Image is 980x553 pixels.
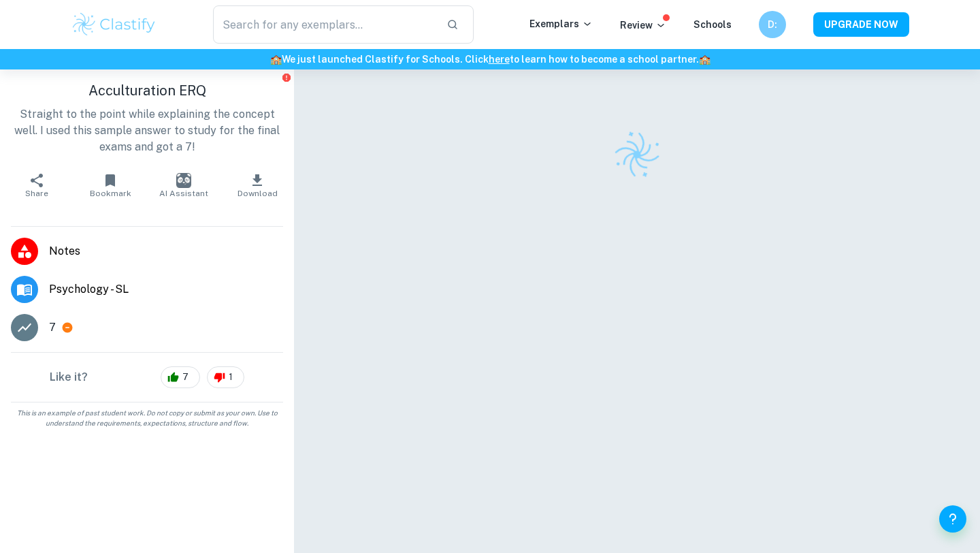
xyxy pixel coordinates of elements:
span: AI Assistant [159,189,208,198]
p: Straight to the point while explaining the concept well. I used this sample answer to study for t... [11,106,283,155]
button: UPGRADE NOW [813,12,909,37]
button: D: [759,11,786,38]
img: Clastify logo [606,124,668,186]
button: Bookmark [73,166,147,204]
p: Exemplars [529,16,593,31]
span: 🏫 [699,54,710,65]
button: Report issue [281,72,291,82]
span: Psychology - SL [49,281,283,298]
span: This is an example of past student work. Do not copy or submit as your own. Use to understand the... [5,408,289,428]
h1: Acculturation ERQ [11,80,283,101]
span: Notes [49,243,283,259]
span: 7 [175,370,196,384]
span: Bookmark [90,189,131,198]
img: Clastify logo [71,11,157,38]
h6: Like it? [50,369,88,385]
span: 1 [221,370,240,384]
span: Download [238,189,278,198]
h6: D: [765,17,781,32]
h6: We just launched Clastify for Schools. Click to learn how to become a school partner. [3,52,977,67]
p: Review [620,18,666,33]
span: Share [25,189,48,198]
button: Download [220,166,294,204]
img: AI Assistant [176,173,191,188]
input: Search for any exemplars... [213,5,436,44]
button: AI Assistant [147,166,220,204]
p: 7 [49,319,56,336]
a: Schools [693,19,732,30]
span: 🏫 [270,54,282,65]
a: here [489,54,510,65]
button: Help and Feedback [939,505,966,533]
